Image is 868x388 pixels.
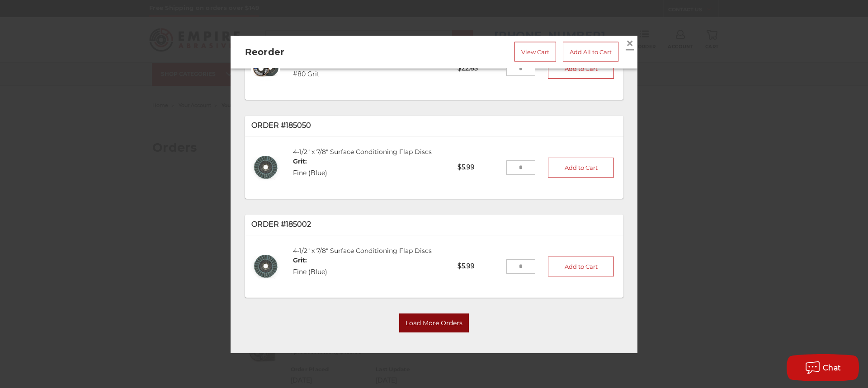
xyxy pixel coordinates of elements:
[293,70,350,79] dd: #80 Grit
[548,257,614,276] button: Add to Cart
[451,256,506,278] p: $5.99
[823,364,841,372] span: Chat
[293,148,432,156] a: 4-1/2" x 7/8" Surface Conditioning Flap Discs
[245,45,394,58] h2: Reorder
[548,59,614,79] button: Add to Cart
[251,121,617,131] p: Order #185050
[623,36,637,50] a: Close
[451,58,506,80] p: $22.65
[787,354,859,381] button: Chat
[251,153,281,182] img: 4-1/2
[626,34,634,51] span: ×
[514,42,556,61] a: View Cart
[251,220,617,230] p: Order #185002
[548,158,614,178] button: Add to Cart
[293,169,327,178] dd: Fine (Blue)
[563,42,618,61] a: Add All to Cart
[251,54,281,84] img: 4-1/2
[251,252,281,281] img: 4-1/2
[293,157,327,167] dt: Grit:
[451,157,506,179] p: $5.99
[293,256,327,266] dt: Grit:
[293,247,432,255] a: 4-1/2" x 7/8" Surface Conditioning Flap Discs
[399,313,469,332] button: Load More Orders
[293,268,327,277] dd: Fine (Blue)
